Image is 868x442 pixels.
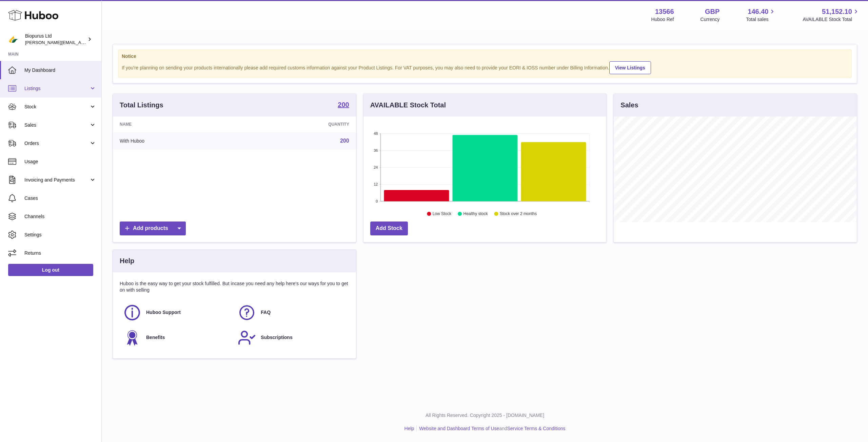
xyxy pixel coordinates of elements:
[370,101,446,110] h3: AVAILABLE Stock Total
[803,7,860,23] a: 51,152.10 AVAILABLE Stock Total
[8,34,18,44] img: peter@biopurus.co.uk
[241,117,356,132] th: Quantity
[374,131,378,135] text: 48
[24,140,89,147] span: Orders
[24,177,89,183] span: Invoicing and Payments
[374,148,378,152] text: 36
[238,303,346,322] a: FAQ
[24,250,96,256] span: Returns
[25,40,136,45] span: [PERSON_NAME][EMAIL_ADDRESS][DOMAIN_NAME]
[24,67,96,73] span: My Dashboard
[705,7,719,16] strong: GBP
[609,61,651,74] a: View Listings
[803,16,860,23] span: AVAILABLE Stock Total
[120,222,186,235] a: Add products
[122,53,848,60] strong: Notice
[376,199,378,203] text: 0
[261,334,292,341] span: Subscriptions
[433,212,452,216] text: Low Stock
[748,7,768,16] span: 146.40
[340,138,349,144] a: 200
[120,280,349,293] p: Huboo is the easy way to get your stock fulfilled. But incase you need any help here's our ways f...
[24,232,96,238] span: Settings
[120,101,163,110] h3: Total Listings
[655,7,674,16] strong: 13566
[822,7,852,16] span: 51,152.10
[24,213,96,220] span: Channels
[123,303,231,322] a: Huboo Support
[8,264,93,276] a: Log out
[24,159,96,165] span: Usage
[405,426,414,431] a: Help
[419,426,499,431] a: Website and Dashboard Terms of Use
[507,426,566,431] a: Service Terms & Conditions
[651,16,674,23] div: Huboo Ref
[417,425,565,432] li: and
[107,412,863,419] p: All Rights Reserved. Copyright 2025 - [DOMAIN_NAME]
[146,309,181,316] span: Huboo Support
[620,101,638,110] h3: Sales
[261,309,271,316] span: FAQ
[24,85,89,92] span: Listings
[746,16,776,23] span: Total sales
[338,101,349,109] a: 200
[701,16,720,23] div: Currency
[120,256,134,266] h3: Help
[500,212,537,216] text: Stock over 2 months
[746,7,776,23] a: 146.40 Total sales
[374,182,378,186] text: 12
[24,122,89,128] span: Sales
[338,101,349,108] strong: 200
[123,329,231,347] a: Benefits
[146,334,165,341] span: Benefits
[374,165,378,169] text: 24
[113,117,241,132] th: Name
[370,222,408,235] a: Add Stock
[238,329,346,347] a: Subscriptions
[24,104,89,110] span: Stock
[24,195,96,202] span: Cases
[463,212,488,216] text: Healthy stock
[113,132,241,150] td: With Huboo
[122,60,848,74] div: If you're planning on sending your products internationally please add required customs informati...
[25,33,86,46] div: Biopurus Ltd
